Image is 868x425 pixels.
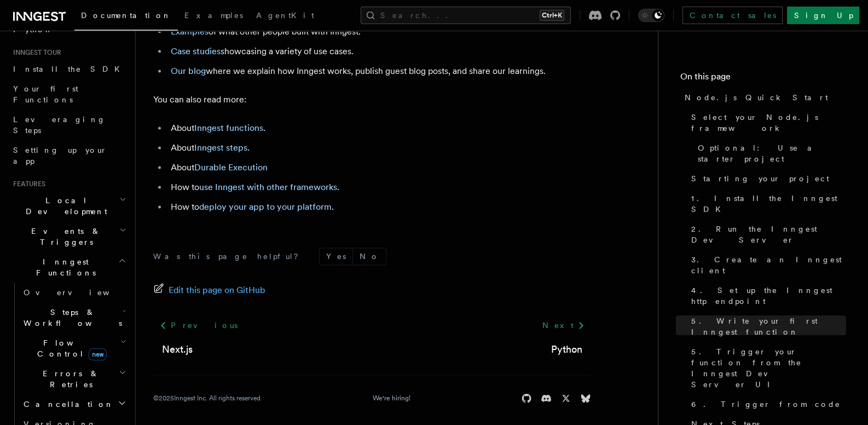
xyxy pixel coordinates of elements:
[687,342,846,394] a: 5. Trigger your function from the Inngest Dev Server UI
[682,7,783,24] a: Contact sales
[551,342,582,357] a: Python
[19,364,129,394] button: Errors & Retries
[167,180,591,195] li: How to .
[13,84,78,104] span: Your first Functions
[691,173,829,184] span: Starting your project
[167,64,591,79] li: where we explain how Inngest works, publish guest blog posts, and share our learnings.
[194,123,263,133] a: Inngest functions
[153,394,262,403] div: © 2025 Inngest Inc. All rights reserved.
[536,315,591,335] a: Next
[171,66,206,76] a: Our blog
[9,79,129,110] a: Your first Functions
[691,315,846,337] span: 5. Write your first Inngest function
[680,88,846,107] a: Node.js Quick Start
[178,3,250,30] a: Examples
[19,394,129,414] button: Cancellation
[19,333,129,364] button: Flow Controlnew
[9,180,45,188] span: Features
[153,315,244,335] a: Previous
[691,223,846,245] span: 2. Run the Inngest Dev Server
[691,193,846,215] span: 1. Install the Inngest SDK
[353,248,386,265] button: No
[687,394,846,414] a: 6. Trigger from code
[698,142,846,164] span: Optional: Use a starter project
[9,252,129,283] button: Inngest Functions
[167,120,591,136] li: About .
[9,195,119,217] span: Local Development
[691,399,841,410] span: 6. Trigger from code
[194,142,247,153] a: Inngest steps
[691,254,846,276] span: 3. Create an Inngest client
[9,226,119,248] span: Events & Triggers
[19,337,120,359] span: Flow Control
[691,285,846,307] span: 4. Set up the Inngest http endpoint
[153,251,306,262] p: Was this page helpful?
[171,46,221,56] a: Case studies
[171,26,209,37] a: Examples
[19,368,119,390] span: Errors & Retries
[687,311,846,342] a: 5. Write your first Inngest function
[162,342,193,357] a: Next.js
[9,140,129,171] a: Setting up your app
[199,202,332,212] a: deploy your app to your platform
[693,138,846,169] a: Optional: Use a starter project
[680,70,846,88] h4: On this page
[199,182,337,192] a: use Inngest with other frameworks
[685,92,828,103] span: Node.js Quick Start
[167,199,591,215] li: How to .
[13,146,107,165] span: Setting up your app
[687,188,846,219] a: 1. Install the Inngest SDK
[256,11,314,20] span: AgentKit
[153,92,591,107] p: You can also read more:
[691,112,846,134] span: Select your Node.js framework
[9,59,129,79] a: Install the SDK
[19,283,129,302] a: Overview
[9,48,61,57] span: Inngest tour
[19,307,122,329] span: Steps & Workflows
[81,11,171,20] span: Documentation
[638,9,664,22] button: Toggle dark mode
[373,394,410,403] a: We're hiring!
[691,346,846,390] span: 5. Trigger your function from the Inngest Dev Server UI
[169,283,265,298] span: Edit this page on GitHub
[687,169,846,188] a: Starting your project
[74,3,178,31] a: Documentation
[9,110,129,140] a: Leveraging Steps
[250,3,321,30] a: AgentKit
[320,248,352,265] button: Yes
[167,44,591,59] li: showcasing a variety of use cases.
[13,65,126,73] span: Install the SDK
[787,7,859,24] a: Sign Up
[9,221,129,252] button: Events & Triggers
[184,11,243,20] span: Examples
[9,256,118,278] span: Inngest Functions
[19,399,114,410] span: Cancellation
[153,283,265,298] a: Edit this page on GitHub
[687,107,846,138] a: Select your Node.js framework
[540,10,564,21] kbd: Ctrl+K
[687,280,846,311] a: 4. Set up the Inngest http endpoint
[361,7,571,24] button: Search...Ctrl+K
[167,24,591,39] li: of what other people built with Inngest.
[687,219,846,250] a: 2. Run the Inngest Dev Server
[9,191,129,221] button: Local Development
[687,250,846,280] a: 3. Create an Inngest client
[167,160,591,175] li: About
[19,302,129,333] button: Steps & Workflows
[194,162,268,173] a: Durable Execution
[167,140,591,156] li: About .
[24,288,136,297] span: Overview
[13,115,106,135] span: Leveraging Steps
[89,348,107,360] span: new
